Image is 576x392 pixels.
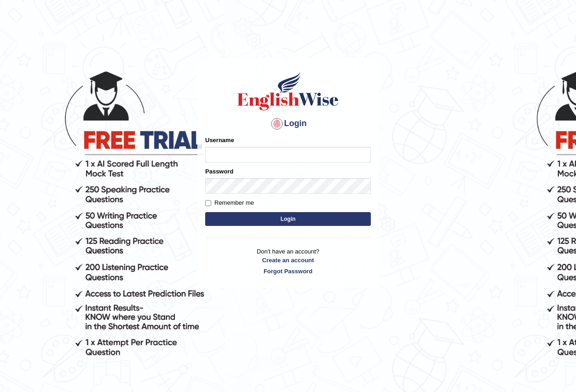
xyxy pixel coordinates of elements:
[205,198,254,208] label: Remember me
[205,267,371,276] a: Forgot Password
[236,70,340,112] img: Logo of English Wise sign in for intelligent practice with AI
[205,256,371,265] a: Create an account
[205,167,233,176] label: Password
[205,136,234,144] label: Username
[205,200,211,206] input: Remember me
[205,116,371,131] h4: Login
[205,247,371,276] p: Don't have an account?
[205,212,371,226] button: Login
